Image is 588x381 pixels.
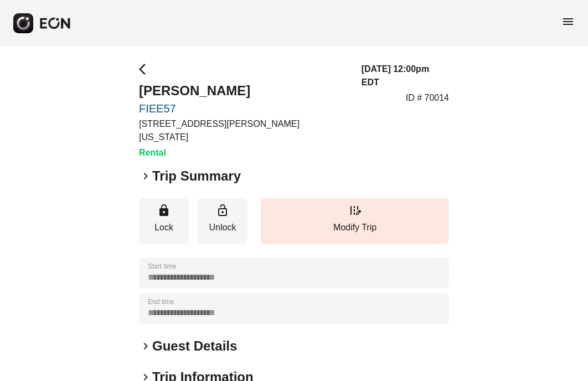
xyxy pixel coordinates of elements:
p: Unlock [203,221,242,234]
h2: Guest Details [152,337,237,355]
span: lock_open [216,204,229,217]
button: Modify Trip [261,198,449,244]
span: edit_road [348,204,362,217]
h2: [PERSON_NAME] [139,82,348,100]
p: Modify Trip [266,221,443,234]
span: keyboard_arrow_right [139,169,152,183]
button: Unlock [198,198,247,244]
button: Lock [139,198,189,244]
p: Lock [145,221,183,234]
a: FIEE57 [139,102,348,115]
h3: Rental [139,146,348,159]
p: ID # 70014 [406,91,449,105]
span: menu [561,15,575,28]
span: keyboard_arrow_right [139,339,152,353]
span: arrow_back_ios [139,63,152,76]
h2: Trip Summary [152,167,241,185]
span: lock [157,204,171,217]
h3: [DATE] 12:00pm EDT [362,63,449,89]
p: [STREET_ADDRESS][PERSON_NAME][US_STATE] [139,117,348,144]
